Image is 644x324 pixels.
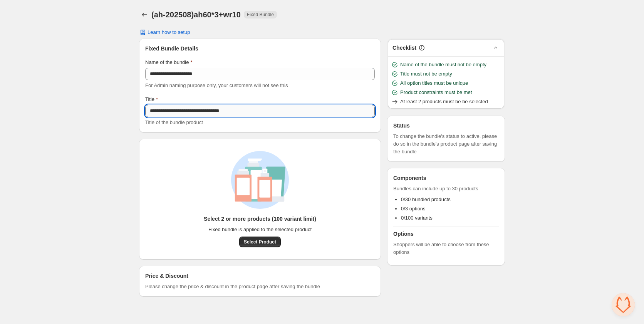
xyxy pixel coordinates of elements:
span: 0/100 variants [401,215,433,221]
span: Bundles can include up to 30 products [393,185,499,193]
span: Fixed Bundle [247,12,274,18]
button: Learn how to setup [134,27,195,38]
h3: Fixed Bundle Details [145,45,375,52]
h3: Select 2 or more products (100 variant limit) [204,215,316,223]
span: 0/30 bundled products [401,196,451,202]
span: Name of the bundle must not be empty [400,61,486,69]
span: Product constraints must be met [400,89,472,96]
a: 开放式聊天 [612,293,635,316]
span: Learn how to setup [148,29,190,35]
span: Title of the bundle product [145,119,203,125]
button: Select Product [239,237,281,247]
button: Back [139,9,150,20]
h3: Price & Discount [145,272,188,280]
span: 0/3 options [401,206,426,212]
span: Select Product [244,239,276,245]
span: Shoppers will be able to choose from these options [393,241,499,256]
h3: Components [393,174,426,182]
label: Title [145,96,158,103]
span: Please change the price & discount in the product page after saving the bundle [145,283,320,290]
h1: (ah-202508)ah60*3+wr10 [151,10,241,19]
span: To change the bundle's status to active, please do so in the bundle's product page after saving t... [393,133,499,156]
h3: Status [393,122,499,129]
h3: Options [393,230,499,238]
h3: Checklist [392,44,416,52]
span: At least 2 products must be be selected [400,98,488,106]
label: Name of the bundle [145,59,193,66]
span: Fixed bundle is applied to the selected product [208,226,312,233]
span: For Admin naming purpose only, your customers will not see this [145,82,288,88]
span: All option titles must be unique [400,79,468,87]
span: Title must not be empty [400,70,452,78]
